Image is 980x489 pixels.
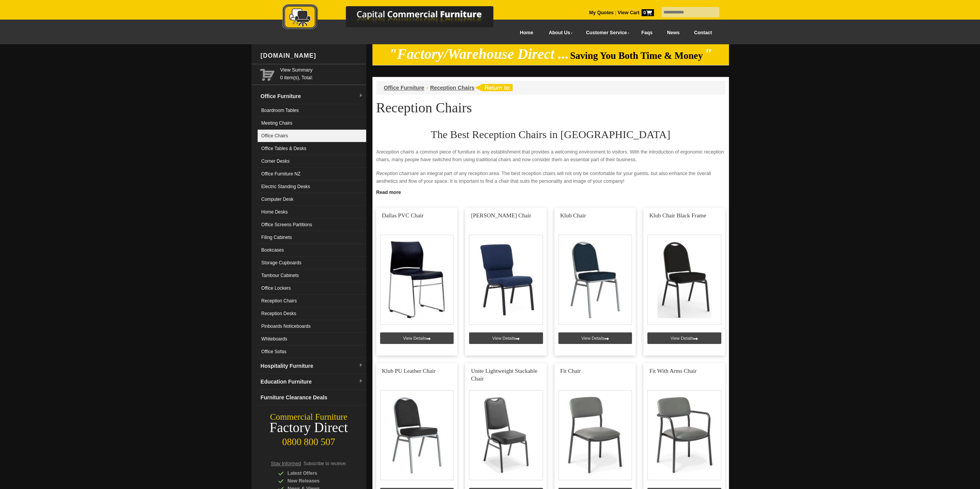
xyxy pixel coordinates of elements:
a: Office Furnituredropdown [258,88,366,104]
a: Whiteboards [258,333,366,345]
a: Reception Chairs [258,295,366,307]
a: Tambour Cabinets [258,269,366,282]
span: 0 [642,9,654,16]
a: Faqs [634,24,660,42]
a: Electric Standing Desks [258,180,366,193]
p: A is a common piece of furniture in any establishment that provides a welcoming environment to vi... [376,148,725,164]
a: My Quotes [589,10,614,15]
a: Capital Commercial Furniture Logo [261,4,531,34]
a: News [660,24,687,42]
img: dropdown [358,379,363,384]
a: Reception Desks [258,307,366,320]
img: return to [474,84,513,91]
img: Capital Commercial Furniture Logo [261,4,531,32]
strong: View Cart [618,10,654,15]
a: Pinboards Noticeboards [258,320,366,333]
a: Office Furniture [384,85,424,91]
a: View Cart0 [616,10,653,15]
div: 0800 800 507 [251,433,366,447]
a: Computer Desk [258,193,366,206]
div: [DOMAIN_NAME] [258,44,366,67]
a: Storage Cupboards [258,257,366,269]
div: New Releases [278,477,351,485]
a: Click to read more [372,187,729,196]
a: Office Chairs [258,130,366,142]
p: are an integral part of any reception area. The best reception chairs will not only be comfortabl... [376,170,725,185]
span: Stay Informed [271,461,301,466]
div: Latest Offers [278,469,351,477]
a: Home Desks [258,206,366,219]
em: Reception chairs [376,171,412,176]
img: dropdown [358,93,363,98]
a: Hospitality Furnituredropdown [258,358,366,374]
a: Customer Service [577,24,634,42]
li: › [426,84,428,92]
div: Factory Direct [251,422,366,433]
h2: The Best Reception Chairs in [GEOGRAPHIC_DATA] [376,129,725,140]
a: About Us [540,24,577,42]
a: Boardroom Tables [258,104,366,117]
a: Education Furnituredropdown [258,374,366,390]
em: " [704,46,712,62]
span: 0 item(s), Total: [280,66,363,80]
a: Contact [687,24,719,42]
span: Subscribe to receive: [303,461,347,466]
a: Corner Desks [258,155,366,168]
a: Office Furniture NZ [258,168,366,180]
a: Office Tables & Desks [258,142,366,155]
span: Saving You Both Time & Money [570,50,703,61]
a: Reception Chairs [430,85,474,91]
div: Commercial Furniture [251,412,366,422]
h1: Reception Chairs [376,100,725,115]
img: dropdown [358,363,363,368]
a: Furniture Clearance Deals [258,390,366,406]
a: View Summary [280,66,363,74]
a: Office Lockers [258,282,366,295]
a: Filing Cabinets [258,231,366,244]
em: reception chair [379,149,411,155]
em: "Factory/Warehouse Direct ... [389,46,569,62]
a: Bookcases [258,244,366,257]
a: Office Screens Partitions [258,219,366,231]
a: Meeting Chairs [258,117,366,130]
a: Office Sofas [258,345,366,358]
